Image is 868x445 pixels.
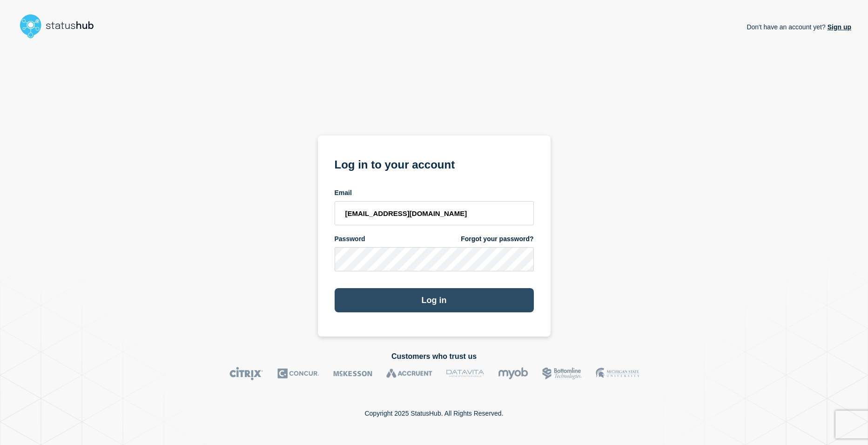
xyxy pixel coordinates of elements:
img: Citrix logo [229,367,263,380]
img: Concur logo [277,367,319,380]
h1: Log in to your account [335,155,534,172]
h2: Customers who trust us [17,352,851,361]
a: Sign up [826,23,851,31]
img: McKesson logo [333,367,372,380]
input: email input [335,201,534,225]
button: Log in [335,288,534,312]
span: Email [335,189,352,197]
span: Password [335,235,365,243]
img: DataVita logo [446,367,484,380]
img: MSU logo [596,367,639,380]
img: StatusHub logo [17,11,105,41]
input: password input [335,247,534,271]
img: Bottomline logo [542,367,582,380]
img: myob logo [498,367,528,380]
p: Copyright 2025 StatusHub. All Rights Reserved. [364,410,503,417]
p: Don't have an account yet? [747,16,851,38]
a: Forgot your password? [461,235,533,243]
img: Accruent logo [386,367,432,380]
